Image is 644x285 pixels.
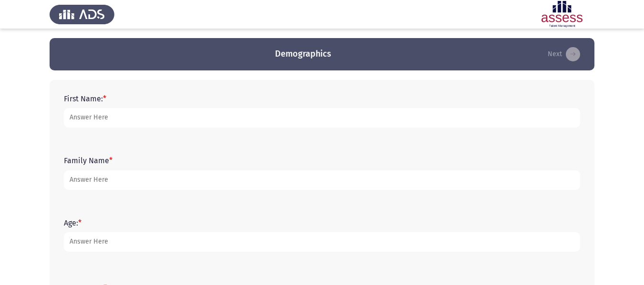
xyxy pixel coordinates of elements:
label: Family Name [64,156,112,165]
img: Assessment logo of ASSESS English Language Assessment (3 Module) (Ba - IB) [530,1,594,28]
label: Age: [64,218,82,227]
input: add answer text [64,170,580,190]
label: First Name: [64,94,106,103]
img: Assess Talent Management logo [50,1,114,28]
input: add answer text [64,108,580,128]
input: add answer text [64,232,580,252]
h3: Demographics [275,48,331,60]
button: load next page [545,47,583,62]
